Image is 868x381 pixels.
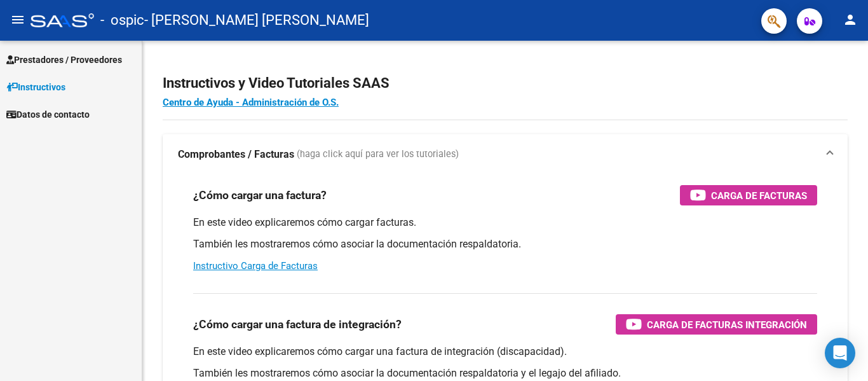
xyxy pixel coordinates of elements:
[193,186,327,204] h3: ¿Cómo cargar una factura?
[193,345,817,359] p: En este video explicaremos cómo cargar una factura de integración (discapacidad).
[616,314,817,335] button: Carga de Facturas Integración
[297,148,459,162] span: (haga click aquí para ver los tutoriales)
[163,97,339,108] a: Centro de Ayuda - Administración de O.S.
[647,317,807,333] span: Carga de Facturas Integración
[843,12,858,27] mat-icon: person
[193,315,402,333] h3: ¿Cómo cargar una factura de integración?
[193,260,318,272] a: Instructivo Carga de Facturas
[100,6,144,34] span: - ospic
[163,134,848,175] mat-expansion-panel-header: Comprobantes / Facturas (haga click aquí para ver los tutoriales)
[825,338,855,368] div: Open Intercom Messenger
[193,216,817,230] p: En este video explicaremos cómo cargar facturas.
[10,12,25,27] mat-icon: menu
[144,6,369,34] span: - [PERSON_NAME] [PERSON_NAME]
[193,366,817,380] p: También les mostraremos cómo asociar la documentación respaldatoria y el legajo del afiliado.
[680,185,817,205] button: Carga de Facturas
[193,237,817,251] p: También les mostraremos cómo asociar la documentación respaldatoria.
[6,107,90,121] span: Datos de contacto
[6,53,122,67] span: Prestadores / Proveedores
[163,71,848,95] h2: Instructivos y Video Tutoriales SAAS
[6,80,65,94] span: Instructivos
[178,148,294,162] strong: Comprobantes / Facturas
[711,188,807,204] span: Carga de Facturas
